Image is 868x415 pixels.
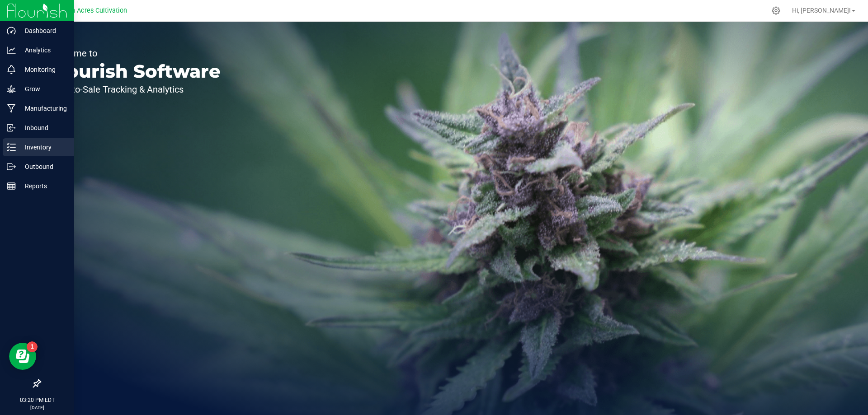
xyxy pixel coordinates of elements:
inline-svg: Inventory [7,143,16,152]
inline-svg: Grow [7,84,16,93]
inline-svg: Inbound [7,123,16,132]
inline-svg: Analytics [7,46,16,55]
p: Seed-to-Sale Tracking & Analytics [49,85,221,94]
p: [DATE] [4,404,70,411]
p: Manufacturing [16,103,70,114]
p: Grow [16,84,70,94]
iframe: Resource center [9,343,36,370]
span: Green Acres Cultivation [57,7,127,14]
p: Reports [16,181,70,191]
p: Inbound [16,122,70,133]
inline-svg: Reports [7,182,16,191]
p: Monitoring [16,64,70,75]
inline-svg: Monitoring [7,65,16,74]
p: Analytics [16,45,70,56]
p: Flourish Software [49,62,221,80]
inline-svg: Manufacturing [7,104,16,113]
p: Dashboard [16,25,70,36]
p: Outbound [16,161,70,172]
inline-svg: Outbound [7,162,16,171]
span: Hi, [PERSON_NAME]! [792,7,851,14]
div: Manage settings [770,6,782,15]
inline-svg: Dashboard [7,26,16,35]
iframe: Resource center unread badge [27,341,38,352]
p: Welcome to [49,49,221,58]
p: Inventory [16,142,70,153]
p: 03:20 PM EDT [4,396,70,404]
